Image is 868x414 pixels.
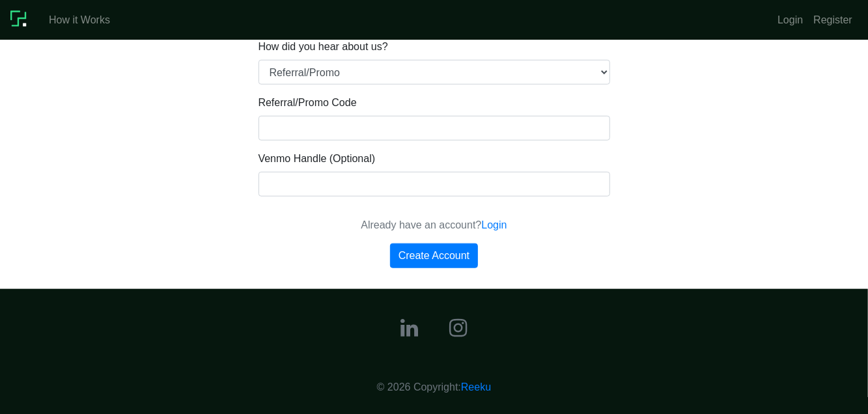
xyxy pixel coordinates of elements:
button: Create Account [390,243,478,268]
img: Reeku [10,8,33,31]
label: Venmo Handle (Optional) [259,151,376,167]
label: Referral/Promo Code [259,95,357,111]
a: Reeku [461,381,491,393]
a: Login [481,219,507,230]
a: How it Works [44,7,115,33]
a: Login [772,7,808,33]
label: How did you hear about us? [259,39,388,55]
p: © 2026 Copyright: [73,379,796,395]
p: Already have an account? [259,217,610,233]
a: Register [808,7,858,33]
